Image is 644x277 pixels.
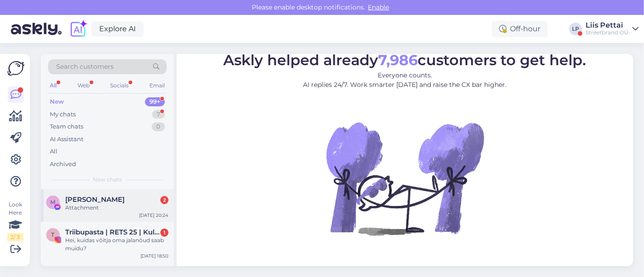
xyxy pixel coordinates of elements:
div: Team chats [50,122,83,131]
div: Web [76,80,91,91]
span: Askly helped already customers to get help. [224,51,586,69]
b: 7,986 [379,51,418,69]
div: New [50,97,64,106]
div: Hei, kuidas võitja oma jalanõud saab muidu? [65,236,168,253]
div: 1 [160,229,168,237]
div: 7 [152,110,165,119]
a: Explore AI [91,21,144,37]
span: Merike Kaiste [65,196,125,204]
span: T [52,231,55,238]
div: AI Assistant [50,135,83,144]
div: [DATE] 18:50 [140,253,168,259]
div: LP [569,23,582,35]
img: explore-ai [69,19,88,38]
span: Search customers [56,62,114,72]
img: Askly Logo [7,61,24,76]
div: All [48,80,58,91]
div: Attachment [65,204,168,212]
span: New chats [93,176,122,184]
div: 2 [160,196,168,204]
div: 0 [152,122,165,131]
div: Liis Pettai [586,22,629,29]
img: No Chat active [323,97,486,260]
div: [DATE] 20:24 [139,212,168,219]
div: Socials [108,80,130,91]
div: Look Here [7,201,24,241]
span: Enable [365,3,392,11]
div: Off-hour [492,21,548,37]
a: Liis PettaiStreetbrand OÜ [586,22,639,36]
div: 2 / 3 [7,233,24,241]
div: Archived [50,160,76,169]
div: 99+ [145,97,165,106]
div: My chats [50,110,76,119]
p: Everyone counts. AI replies 24/7. Work smarter [DATE] and raise the CX bar higher. [224,71,586,90]
div: All [50,147,58,156]
span: Triibupasta | RETS 25 | Kultuurikatel 3.okt [65,228,159,236]
div: Email [148,80,167,91]
div: Streetbrand OÜ [586,29,629,36]
span: M [51,199,56,205]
